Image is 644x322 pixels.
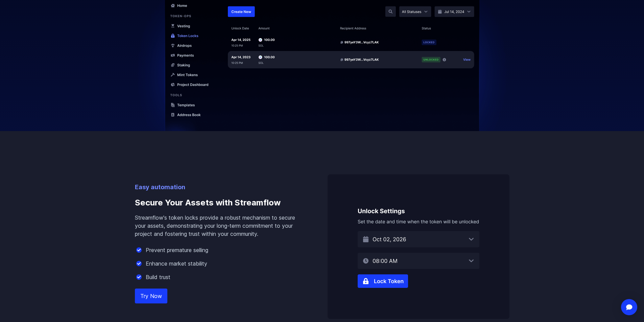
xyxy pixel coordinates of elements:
p: Build trust [146,273,170,281]
p: Easy automation [135,182,306,192]
a: Try Now [135,289,167,303]
p: Prevent premature selling [146,246,208,254]
img: Secure Your Assets with Streamflow [328,174,509,319]
div: Open Intercom Messenger [621,299,637,315]
p: Streamflow's token locks provide a robust mechanism to secure your assets, demonstrating your lon... [135,214,306,238]
h3: Secure Your Assets with Streamflow [135,192,306,214]
p: Enhance market stability [146,259,207,268]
